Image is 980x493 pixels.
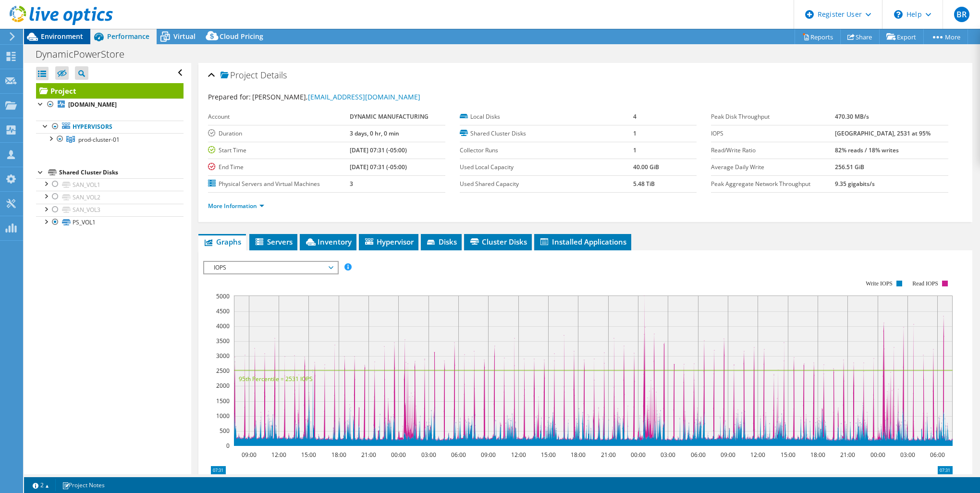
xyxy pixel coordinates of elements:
[208,202,264,210] a: More Information
[835,129,931,137] b: [GEOGRAPHIC_DATA], 2531 at 95%
[900,451,915,459] text: 03:00
[220,71,258,80] span: Project
[601,451,616,459] text: 21:00
[633,146,637,154] b: 1
[350,163,407,171] b: [DATE] 07:31 (-05:00)
[36,191,184,203] a: SAN_VOL2
[711,179,834,189] label: Peak Aggregate Network Throughput
[208,162,350,172] label: End Time
[711,129,834,138] label: IOPS
[331,451,346,459] text: 18:00
[216,322,230,330] text: 4000
[208,112,350,122] label: Account
[711,162,834,172] label: Average Daily Write
[711,146,834,155] label: Read/Write Ratio
[633,180,655,188] b: 5.48 TiB
[835,112,869,121] b: 470.30 MB/s
[220,32,263,41] span: Cloud Pricing
[41,32,83,41] span: Environment
[350,112,429,121] b: DYNAMIC MANUFACTURING
[216,292,230,300] text: 5000
[36,99,184,111] a: [DOMAIN_NAME]
[208,129,350,138] label: Duration
[78,136,120,144] span: prod-cluster-01
[795,29,841,44] a: Reports
[31,49,139,60] h1: DynamicPowerStore
[36,133,184,146] a: prod-cluster-01
[36,204,184,216] a: SAN_VOL3
[631,451,646,459] text: 00:00
[239,375,313,383] text: 95th Percentile = 2531 IOPS
[216,397,230,405] text: 1500
[571,451,586,459] text: 18:00
[460,162,634,172] label: Used Local Capacity
[271,451,286,459] text: 12:00
[36,178,184,191] a: SAN_VOL1
[59,167,184,178] div: Shared Cluster Disks
[451,451,466,459] text: 06:00
[661,451,675,459] text: 03:00
[55,479,111,491] a: Project Notes
[835,163,864,171] b: 256.51 GiB
[870,451,885,459] text: 00:00
[781,451,796,459] text: 15:00
[361,451,376,459] text: 21:00
[208,179,350,189] label: Physical Servers and Virtual Machines
[460,129,634,138] label: Shared Cluster Disks
[426,237,457,246] span: Disks
[36,121,184,133] a: Hypervisors
[208,146,350,155] label: Start Time
[691,451,706,459] text: 06:00
[469,237,527,246] span: Cluster Disks
[866,280,893,287] text: Write IOPS
[173,32,196,41] span: Virtual
[633,129,637,137] b: 1
[541,451,556,459] text: 15:00
[203,237,241,246] span: Graphs
[810,451,825,459] text: 18:00
[26,479,56,491] a: 2
[894,10,903,19] svg: \n
[391,451,406,459] text: 00:00
[308,92,420,101] a: [EMAIL_ADDRESS][DOMAIN_NAME]
[840,29,880,44] a: Share
[107,32,149,41] span: Performance
[633,112,637,121] b: 4
[711,112,834,122] label: Peak Disk Throughput
[242,451,257,459] text: 09:00
[350,180,353,188] b: 3
[36,83,184,99] a: Project
[879,29,924,44] a: Export
[840,451,855,459] text: 21:00
[252,92,420,101] span: [PERSON_NAME],
[923,29,968,44] a: More
[421,451,436,459] text: 03:00
[930,451,945,459] text: 06:00
[460,146,634,155] label: Collector Runs
[208,92,251,101] label: Prepared for:
[216,367,230,375] text: 2500
[226,442,230,450] text: 0
[954,7,969,22] span: BR
[254,237,293,246] span: Servers
[633,163,659,171] b: 40.00 GiB
[216,352,230,360] text: 3000
[481,451,496,459] text: 09:00
[305,237,352,246] span: Inventory
[511,451,526,459] text: 12:00
[364,237,414,246] span: Hypervisor
[216,382,230,390] text: 2000
[835,180,875,188] b: 9.35 gigabits/s
[750,451,765,459] text: 12:00
[835,146,899,154] b: 82% reads / 18% writes
[68,100,117,109] b: [DOMAIN_NAME]
[350,146,407,154] b: [DATE] 07:31 (-05:00)
[460,112,634,122] label: Local Disks
[539,237,626,246] span: Installed Applications
[216,307,230,315] text: 4500
[913,280,939,287] text: Read IOPS
[260,69,287,81] span: Details
[301,451,316,459] text: 15:00
[220,427,230,435] text: 500
[209,262,332,273] span: IOPS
